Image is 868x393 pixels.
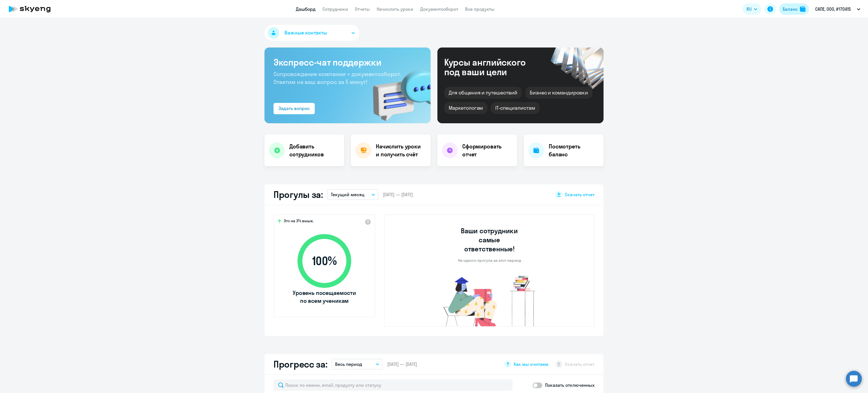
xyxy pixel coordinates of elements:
[462,142,513,158] h4: Сформировать отчет
[284,218,314,225] span: Это на 3% выше,
[458,258,521,263] p: Ни одного прогула за этот период
[514,361,548,367] span: Как мы считаем
[327,189,378,200] button: Текущий месяц
[525,87,593,99] div: Бизнес и командировки
[812,2,863,16] button: САПЕ, ООО, #170415
[279,105,310,112] div: Задать вопрос
[453,226,526,253] h3: Ваши сотрудники самые ответственные!
[387,361,417,367] span: [DATE] — [DATE]
[274,57,422,68] h3: Экспресс-чат поддержки
[747,6,752,12] span: RU
[332,359,383,370] button: Весь период
[289,142,340,158] h4: Добавить сотрудников
[274,70,401,85] span: Сопровождение компании + документооборот. Ответим на ваш вопрос за 5 минут!
[365,60,431,123] img: bg-img
[274,359,327,370] h2: Прогресс за:
[549,142,599,158] h4: Посмотреть баланс
[545,382,594,388] p: Показать отключенных
[264,25,359,41] button: Важные контакты
[296,6,316,12] a: Дашборд
[331,191,364,198] p: Текущий месяц
[491,102,539,114] div: IT-специалистам
[292,289,357,305] span: Уровень посещаемости по всем ученикам
[376,142,425,158] h4: Начислить уроки и получить счёт
[815,6,851,12] p: САПЕ, ООО, #170415
[274,189,323,200] h2: Прогулы за:
[465,6,494,12] a: Все продукты
[779,3,809,15] button: Балансbalance
[743,3,761,15] button: RU
[565,191,594,198] span: Скачать отчет
[444,57,541,77] div: Курсы английского под ваши цели
[322,6,348,12] a: Сотрудники
[355,6,370,12] a: Отчеты
[292,254,357,268] span: 100 %
[433,274,546,326] img: no-truants
[420,6,458,12] a: Документооборот
[274,379,513,391] input: Поиск по имени, email, продукту или статусу
[800,6,806,12] img: balance
[377,6,413,12] a: Начислить уроки
[383,191,413,198] span: [DATE] — [DATE]
[444,102,487,114] div: Маркетологам
[285,29,327,36] span: Важные контакты
[335,361,362,368] p: Весь период
[444,87,522,99] div: Для общения и путешествий
[274,103,315,114] button: Задать вопрос
[783,6,798,12] div: Баланс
